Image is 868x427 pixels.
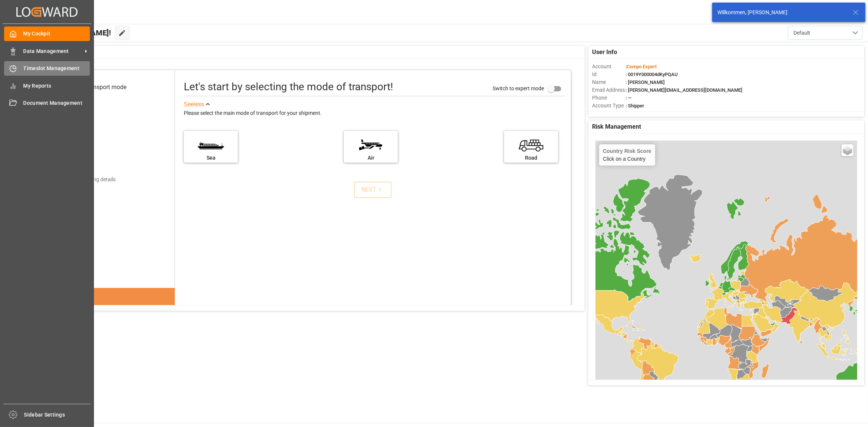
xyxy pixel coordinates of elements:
div: Select transport mode [69,83,126,92]
span: Risk Management [592,122,641,131]
span: Account Type [592,102,626,110]
span: Hello [PERSON_NAME]! [31,26,111,40]
div: Please select the main mode of transport for your shipment. [184,109,566,118]
span: Account [592,63,626,70]
div: NEXT [361,185,384,194]
span: Data Management [23,47,82,55]
a: My Reports [4,78,90,93]
span: My Reports [23,82,90,90]
h4: Country Risk Score [603,148,651,154]
span: : 0019Y000004dKyPQAU [626,72,678,77]
a: My Cockpit [4,26,90,41]
span: Document Management [23,99,90,107]
span: Phone [592,94,626,102]
span: : [PERSON_NAME] [626,79,665,85]
button: open menu [788,26,862,40]
a: Document Management [4,96,90,110]
div: Let's start by selecting the mode of transport! [184,79,393,95]
button: NEXT [354,182,391,198]
span: : [626,64,657,69]
span: Id [592,70,626,78]
span: Email Address [592,86,626,94]
span: My Cockpit [23,30,90,38]
div: See less [184,100,204,109]
span: Timeslot Management [23,65,90,72]
div: Road [508,154,554,162]
div: Willkommen, [PERSON_NAME] [717,9,846,16]
span: Switch to expert mode [493,85,544,91]
span: Sidebar Settings [24,411,91,419]
div: Sea [188,154,234,162]
span: User Info [592,48,617,57]
span: Compo Expert [627,64,657,69]
span: : [PERSON_NAME][EMAIL_ADDRESS][DOMAIN_NAME] [626,87,742,93]
span: : Shipper [626,103,644,109]
span: Default [793,29,810,37]
div: Air [347,154,394,162]
span: : — [626,95,632,101]
span: Name [592,78,626,86]
a: Layers [842,144,853,156]
div: Click on a Country [603,148,651,162]
a: Timeslot Management [4,61,90,76]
